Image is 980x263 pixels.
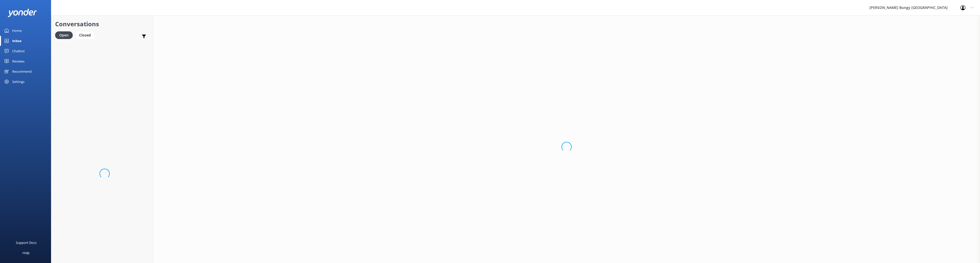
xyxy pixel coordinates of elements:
a: Closed [75,32,97,38]
div: Recommend [12,66,32,77]
h2: Conversations [55,19,149,29]
div: Help [22,248,30,258]
img: yonder-white-logo.png [8,9,37,17]
div: Home [12,26,22,36]
div: Support Docs [16,237,36,248]
div: Settings [12,77,24,87]
div: Open [55,31,73,39]
div: Inbox [12,36,22,46]
div: Closed [75,31,95,39]
div: Reviews [12,56,24,66]
a: Open [55,32,75,38]
div: Chatbot [12,46,25,56]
